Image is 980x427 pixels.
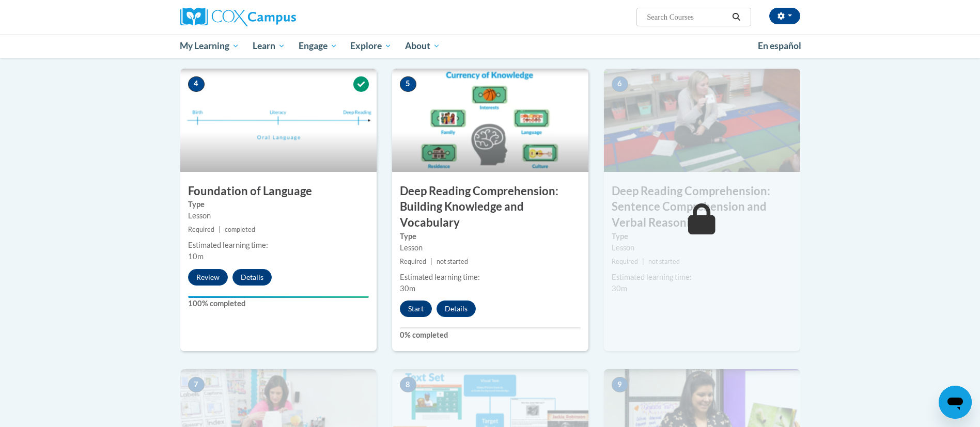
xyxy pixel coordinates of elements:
[400,301,432,317] button: Start
[612,76,628,92] span: 6
[604,183,800,231] h3: Deep Reading Comprehension: Sentence Comprehension and Verbal Reasoning
[188,226,214,233] span: Required
[188,240,369,251] div: Estimated learning time:
[758,40,801,51] span: En español
[400,231,581,242] label: Type
[400,76,416,92] span: 5
[180,8,296,26] img: Cox Campus
[648,258,680,265] span: not started
[188,76,205,92] span: 4
[405,40,440,52] span: About
[174,34,246,58] a: My Learning
[253,40,285,52] span: Learn
[188,252,204,261] span: 10m
[430,258,432,265] span: |
[400,242,581,254] div: Lesson
[292,34,344,58] a: Engage
[188,269,228,286] button: Review
[400,272,581,283] div: Estimated learning time:
[398,34,447,58] a: About
[188,199,369,210] label: Type
[728,11,744,23] button: Search
[604,69,800,172] img: Course Image
[646,11,728,23] input: Search Courses
[180,8,377,26] a: Cox Campus
[400,377,416,392] span: 8
[612,272,792,283] div: Estimated learning time:
[219,226,221,233] span: |
[437,301,476,317] button: Details
[180,69,377,172] img: Course Image
[350,40,392,52] span: Explore
[769,8,800,24] button: Account Settings
[612,377,628,392] span: 9
[188,210,369,222] div: Lesson
[400,258,426,265] span: Required
[180,40,239,52] span: My Learning
[188,296,369,298] div: Your progress
[232,269,272,286] button: Details
[392,69,588,172] img: Course Image
[188,377,205,392] span: 7
[225,226,255,233] span: completed
[612,242,792,254] div: Lesson
[437,258,468,265] span: not started
[299,40,337,52] span: Engage
[400,329,581,341] label: 0% completed
[612,231,792,242] label: Type
[612,258,638,265] span: Required
[751,35,808,57] a: En español
[642,258,644,265] span: |
[612,284,627,293] span: 30m
[344,34,398,58] a: Explore
[188,298,369,309] label: 100% completed
[939,386,972,419] iframe: Button to launch messaging window
[400,284,415,293] span: 30m
[180,183,377,199] h3: Foundation of Language
[246,34,292,58] a: Learn
[165,34,816,58] div: Main menu
[392,183,588,231] h3: Deep Reading Comprehension: Building Knowledge and Vocabulary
